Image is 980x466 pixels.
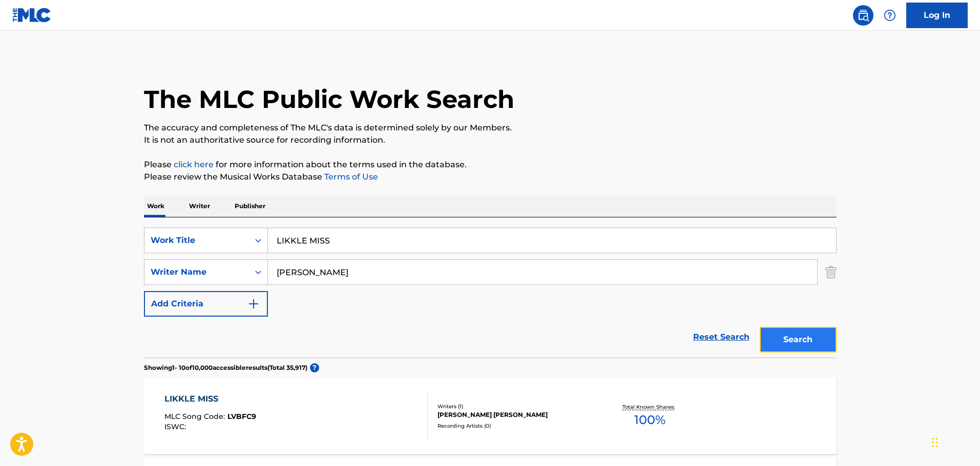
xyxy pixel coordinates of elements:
[760,327,837,352] button: Search
[164,422,189,431] span: ISWC :
[247,298,260,310] img: 9d2ae6d4665cec9f34b9.svg
[622,403,677,411] p: Total Known Shares:
[322,172,378,182] a: Terms of Use
[310,363,319,372] span: ?
[174,160,214,169] a: click here
[164,393,256,405] div: LIKKLE MISS
[688,326,755,348] a: Reset Search
[880,5,900,26] div: Help
[825,259,837,285] img: Delete Criterion
[151,234,243,247] div: Work Title
[884,9,896,21] img: help
[144,134,837,146] p: It is not an authoritative source for recording information.
[437,410,592,419] div: [PERSON_NAME] [PERSON_NAME]
[144,291,268,317] button: Add Criteria
[144,84,514,115] h1: The MLC Public Work Search
[186,195,213,217] p: Writer
[164,412,227,421] span: MLC Song Code :
[857,9,869,21] img: search
[144,378,837,454] a: LIKKLE MISSMLC Song Code:LVBFC9ISWC:Writers (1)[PERSON_NAME] [PERSON_NAME]Recording Artists (0)To...
[227,412,256,421] span: LVBFC9
[932,427,938,458] div: Drag
[437,422,592,430] div: Recording Artists ( 0 )
[144,195,168,217] p: Work
[144,228,837,358] form: Search Form
[232,195,268,217] p: Publisher
[12,8,52,23] img: MLC Logo
[437,403,592,410] div: Writers ( 1 )
[634,411,665,429] span: 100 %
[144,159,837,171] p: Please for more information about the terms used in the database.
[853,5,873,26] a: Public Search
[929,417,980,466] iframe: Chat Widget
[151,266,243,278] div: Writer Name
[144,171,837,183] p: Please review the Musical Works Database
[906,3,968,28] a: Log In
[144,122,837,134] p: The accuracy and completeness of The MLC's data is determined solely by our Members.
[144,363,307,372] p: Showing 1 - 10 of 10,000 accessible results (Total 35,917 )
